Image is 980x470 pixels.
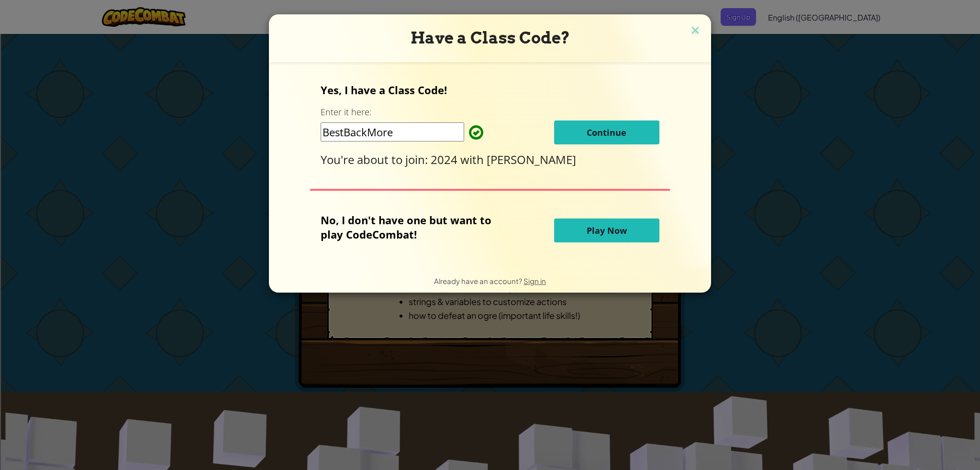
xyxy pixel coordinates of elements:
[587,127,626,138] span: Continue
[523,276,546,285] a: Sign in
[460,152,487,167] span: with
[434,276,523,285] span: Already have an account?
[554,219,659,242] button: Play Now
[431,152,460,167] span: 2024
[689,24,702,38] img: close icon
[321,213,506,241] p: No, I don't have one but want to play CodeCombat!
[554,120,659,144] button: Continue
[487,152,576,167] span: [PERSON_NAME]
[411,28,570,47] span: Have a Class Code?
[321,83,659,97] p: Yes, I have a Class Code!
[321,106,371,118] label: Enter it here:
[321,152,431,167] span: You're about to join:
[587,225,627,236] span: Play Now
